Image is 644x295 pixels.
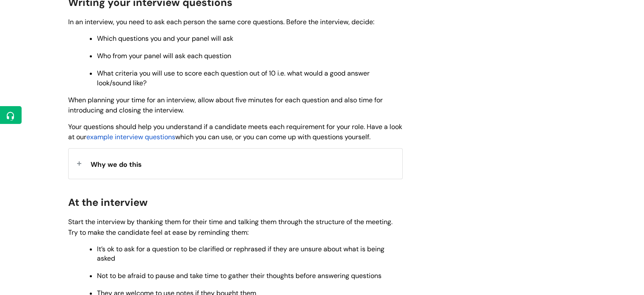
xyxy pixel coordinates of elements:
[68,217,392,237] span: Start the interview by thanking them for their time and talking them through the structure of the...
[91,160,142,169] span: Why we do this
[68,122,402,142] span: Your questions should help you understand if a candidate meets each requirement for your role. Ha...
[68,96,383,115] span: When planning your time for an interview, allow about five minutes for each question and also tim...
[175,132,370,141] span: which you can use, or you can come up with questions yourself.
[97,34,233,43] span: Which questions you and your panel will ask
[68,196,148,209] span: At the interview
[97,271,381,280] span: Not to be afraid to pause and take time to gather their thoughts before answering questions
[97,69,370,87] span: What criteria you will use to score each question out of 10 i.e. what would a good answer look/so...
[97,244,384,263] span: It’s ok to ask for a question to be clarified or rephrased if they are unsure about what is being...
[86,132,175,141] span: example interview questions
[86,132,175,142] a: example interview questions
[68,17,374,26] span: In an interview, you need to ask each person the same core questions. Before the interview, decide:
[97,51,231,60] span: Who from your panel will ask each question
